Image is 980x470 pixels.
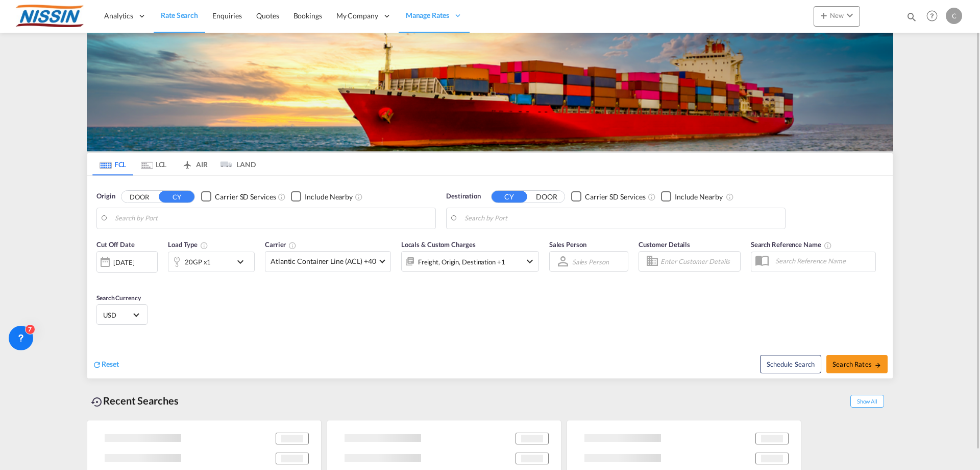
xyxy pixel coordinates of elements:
span: Origin [96,191,115,202]
md-icon: Unchecked: Search for CY (Container Yard) services for all selected carriers.Checked : Search for... [278,193,286,201]
button: icon-plus 400-fgNewicon-chevron-down [814,6,860,27]
span: Search Rates [832,360,881,368]
div: Include Nearby [675,192,723,202]
span: Enquiries [212,11,242,20]
span: Quotes [256,11,279,20]
md-checkbox: Checkbox No Ink [201,191,276,202]
div: Carrier SD Services [585,192,646,202]
div: 20GP x1 [185,255,211,269]
div: [DATE] [113,258,134,267]
md-checkbox: Checkbox No Ink [291,191,353,202]
md-icon: The selected Trucker/Carrierwill be displayed in the rate results If the rates are from another f... [288,241,297,250]
span: Manage Rates [406,10,449,20]
md-checkbox: Checkbox No Ink [571,191,646,202]
md-select: Select Currency: $ USDUnited States Dollar [102,307,142,322]
span: Customer Details [639,240,690,249]
img: LCL+%26+FCL+BACKGROUND.png [87,33,893,151]
md-pagination-wrapper: Use the left and right arrow keys to navigate between tabs [92,153,256,175]
span: Sales Person [549,240,586,249]
md-icon: Your search will be saved by the below given name [824,241,832,250]
span: Bookings [293,11,322,20]
span: Help [923,7,941,25]
div: 20GP x1icon-chevron-down [168,252,255,272]
input: Enter Customer Details [660,254,737,269]
div: Freight Origin Destination Factory Stuffingicon-chevron-down [401,251,539,272]
img: 485da9108dca11f0a63a77e390b9b49c.jpg [15,5,84,28]
span: Search Reference Name [751,240,832,249]
button: Note: By default Schedule search will only considerorigin ports, destination ports and cut off da... [760,355,821,373]
span: USD [103,310,132,320]
input: Search Reference Name [770,253,875,268]
md-icon: icon-information-outline [200,241,208,250]
md-icon: icon-plus 400-fg [818,9,830,21]
span: Rate Search [161,11,198,19]
md-icon: icon-chevron-down [524,255,536,267]
div: Help [923,7,946,26]
span: Search Currency [96,294,141,302]
input: Search by Port [464,211,780,226]
md-icon: icon-arrow-right [874,362,881,369]
md-tab-item: LCL [133,153,174,175]
div: Origin DOOR CY Checkbox No InkUnchecked: Search for CY (Container Yard) services for all selected... [87,176,893,378]
button: Search Ratesicon-arrow-right [826,355,888,373]
div: Include Nearby [305,192,353,202]
md-icon: icon-refresh [92,360,102,369]
md-icon: icon-backup-restore [91,396,103,408]
input: Search by Port [115,211,430,226]
span: Show All [850,395,884,408]
span: Reset [102,360,119,368]
span: Load Type [168,240,208,249]
div: Recent Searches [87,389,183,412]
div: C [946,8,962,24]
span: My Company [336,11,378,21]
div: icon-refreshReset [92,359,119,370]
span: Cut Off Date [96,240,135,249]
md-tab-item: AIR [174,153,215,175]
span: Atlantic Container Line (ACL) +40 [271,256,376,266]
button: CY [159,191,194,203]
md-checkbox: Checkbox No Ink [661,191,723,202]
div: icon-magnify [906,11,917,27]
div: Freight Origin Destination Factory Stuffing [418,255,505,269]
span: Analytics [104,11,133,21]
md-icon: icon-chevron-down [234,256,252,268]
md-icon: Unchecked: Ignores neighbouring ports when fetching rates.Checked : Includes neighbouring ports w... [355,193,363,201]
span: Destination [446,191,481,202]
md-select: Sales Person [571,254,610,269]
div: Carrier SD Services [215,192,276,202]
button: CY [492,191,527,203]
md-tab-item: FCL [92,153,133,175]
span: New [818,11,856,19]
span: Locals & Custom Charges [401,240,476,249]
md-datepicker: Select [96,272,104,285]
span: Carrier [265,240,297,249]
md-icon: icon-chevron-down [844,9,856,21]
md-icon: Unchecked: Ignores neighbouring ports when fetching rates.Checked : Includes neighbouring ports w... [726,193,734,201]
div: [DATE] [96,251,158,273]
button: DOOR [529,191,565,203]
md-tab-item: LAND [215,153,256,175]
button: DOOR [121,191,157,203]
md-icon: icon-magnify [906,11,917,23]
md-icon: Unchecked: Search for CY (Container Yard) services for all selected carriers.Checked : Search for... [648,193,656,201]
md-icon: icon-airplane [181,159,193,166]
